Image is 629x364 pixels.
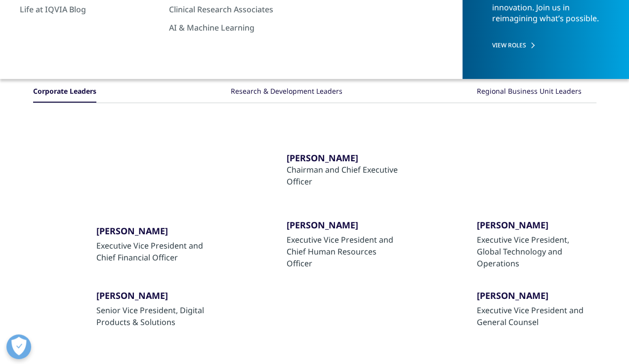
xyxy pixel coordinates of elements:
[477,81,582,103] button: Regional Business Unit Leaders
[477,219,591,231] div: [PERSON_NAME]
[33,81,96,103] button: Corporate Leaders
[96,290,211,301] div: [PERSON_NAME]
[477,304,591,328] div: Executive Vice President and General Counsel
[96,225,211,237] div: [PERSON_NAME]
[477,219,591,234] a: [PERSON_NAME]
[6,334,31,359] button: Open Preferences
[231,81,342,103] button: Research & Development Leaders
[96,225,211,240] a: [PERSON_NAME]
[169,22,308,33] a: AI & Machine Learning
[96,304,211,328] div: Senior Vice President, Digital Products & Solutions
[287,164,401,187] div: Chairman and Chief Executive Officer
[287,152,401,164] a: [PERSON_NAME]
[287,219,401,234] a: [PERSON_NAME]
[287,234,401,269] div: Executive Vice President and Chief Human Resources Officer
[477,234,591,269] div: Executive Vice President, Global Technology and Operations
[492,41,600,49] a: VIEW ROLES
[20,4,159,15] a: Life at IQVIA Blog
[287,219,401,231] div: [PERSON_NAME]
[96,290,211,304] a: [PERSON_NAME]
[96,240,211,263] div: Executive Vice President and Chief Financial Officer
[477,290,591,304] a: [PERSON_NAME]
[169,4,308,15] a: Clinical Research Associates
[477,290,591,301] div: [PERSON_NAME]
